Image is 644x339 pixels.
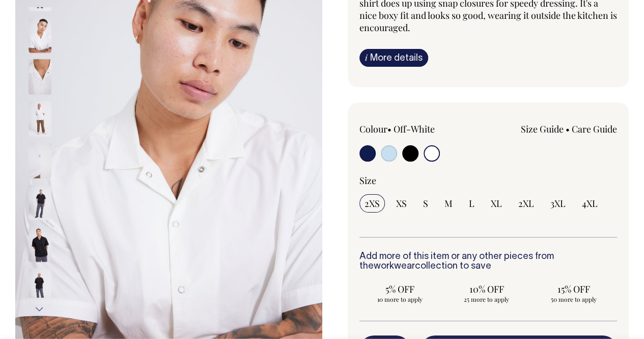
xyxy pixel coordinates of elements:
[486,194,507,213] input: XL
[469,197,474,210] span: L
[359,123,463,135] div: Colour
[374,262,415,271] a: workwear
[521,123,564,135] a: Size Guide
[365,295,435,303] span: 10 more to apply
[423,197,428,210] span: S
[32,298,47,321] button: Next
[29,268,51,303] img: black
[29,184,51,220] img: black
[396,197,407,210] span: XS
[577,194,603,213] input: 4XL
[444,197,453,210] span: M
[29,226,51,262] img: black
[513,194,539,213] input: 2XL
[29,17,51,53] img: off-white
[29,142,51,178] img: off-white
[446,280,527,306] input: 10% OFF 25 more to apply
[538,283,609,295] span: 15% OFF
[572,123,617,135] a: Care Guide
[566,123,570,135] span: •
[533,280,614,306] input: 15% OFF 50 more to apply
[464,194,480,213] input: L
[365,283,435,295] span: 5% OFF
[387,123,391,135] span: •
[545,194,571,213] input: 3XL
[451,283,522,295] span: 10% OFF
[359,49,428,67] a: iMore details
[439,194,458,213] input: M
[451,295,522,303] span: 25 more to apply
[550,197,566,210] span: 3XL
[582,197,598,210] span: 4XL
[29,59,51,94] img: off-white
[359,280,440,306] input: 5% OFF 10 more to apply
[359,252,618,272] h6: Add more of this item or any other pieces from the collection to save
[365,197,380,210] span: 2XS
[394,123,435,135] label: Off-White
[518,197,534,210] span: 2XL
[359,194,385,213] input: 2XS
[391,194,412,213] input: XS
[359,174,618,187] div: Size
[29,100,51,136] img: off-white
[418,194,433,213] input: S
[491,197,502,210] span: XL
[365,52,368,63] span: i
[538,295,609,303] span: 50 more to apply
